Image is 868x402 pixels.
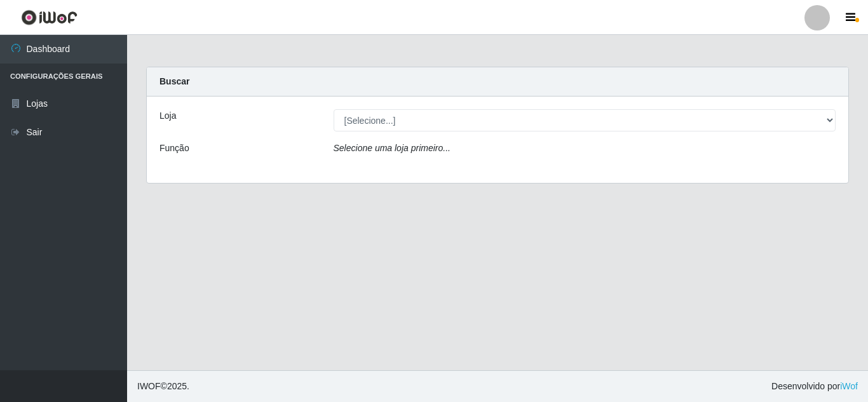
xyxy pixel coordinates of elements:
[771,380,858,393] span: Desenvolvido por
[159,76,189,86] strong: Buscar
[137,380,189,393] span: © 2025 .
[137,381,161,391] span: IWOF
[159,109,176,123] label: Loja
[840,381,858,391] a: iWof
[334,143,451,153] i: Selecione uma loja primeiro...
[21,10,78,25] img: CoreUI Logo
[159,142,189,155] label: Função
